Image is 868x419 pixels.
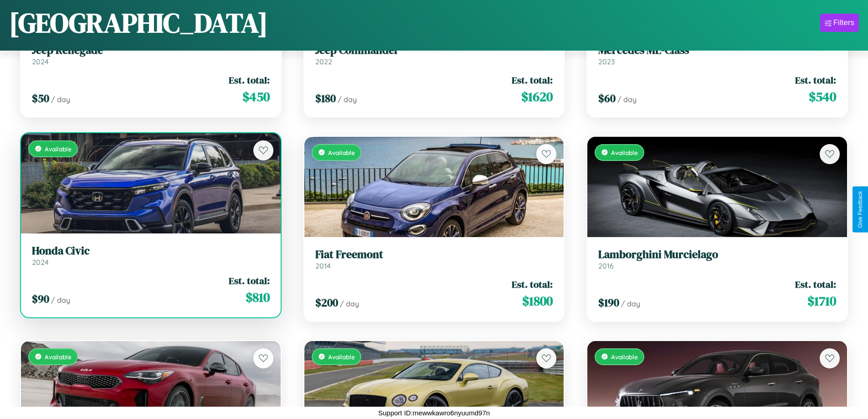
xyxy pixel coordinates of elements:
[809,88,836,106] span: $ 540
[598,248,836,261] h3: Lamborghini Murcielago
[338,95,357,104] span: / day
[611,149,638,156] span: Available
[242,88,270,106] span: $ 450
[315,248,553,270] a: Fiat Freemont2014
[598,57,615,66] span: 2023
[340,299,359,308] span: / day
[51,95,70,104] span: / day
[32,44,270,57] h3: Jeep Renegade
[229,73,270,87] span: Est. total:
[32,244,270,258] h3: Honda Civic
[795,73,836,87] span: Est. total:
[598,44,836,66] a: Mercedes ML-Class2023
[611,353,638,361] span: Available
[315,57,332,66] span: 2022
[246,288,270,306] span: $ 810
[32,44,270,66] a: Jeep Renegade2024
[512,73,553,87] span: Est. total:
[315,91,336,106] span: $ 180
[598,295,619,310] span: $ 190
[621,299,640,308] span: / day
[512,278,553,291] span: Est. total:
[32,91,49,106] span: $ 50
[833,18,854,27] div: Filters
[521,88,553,106] span: $ 1620
[32,291,49,306] span: $ 90
[598,44,836,57] h3: Mercedes ML-Class
[45,353,72,361] span: Available
[598,261,614,270] span: 2016
[315,44,553,66] a: Jeep Commander2022
[807,292,836,310] span: $ 1710
[32,258,49,267] span: 2024
[378,407,490,419] p: Support ID: mewwkawro6nyuumd97n
[51,295,70,305] span: / day
[9,4,268,41] h1: [GEOGRAPHIC_DATA]
[315,248,553,261] h3: Fiat Freemont
[522,292,553,310] span: $ 1800
[315,295,338,310] span: $ 200
[328,353,355,361] span: Available
[795,278,836,291] span: Est. total:
[820,14,859,32] button: Filters
[598,248,836,270] a: Lamborghini Murcielago2016
[328,149,355,156] span: Available
[857,191,863,228] div: Give Feedback
[315,44,553,57] h3: Jeep Commander
[617,95,637,104] span: / day
[32,57,49,66] span: 2024
[45,145,72,153] span: Available
[32,244,270,267] a: Honda Civic2024
[598,91,616,106] span: $ 60
[229,274,270,287] span: Est. total:
[315,261,331,270] span: 2014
